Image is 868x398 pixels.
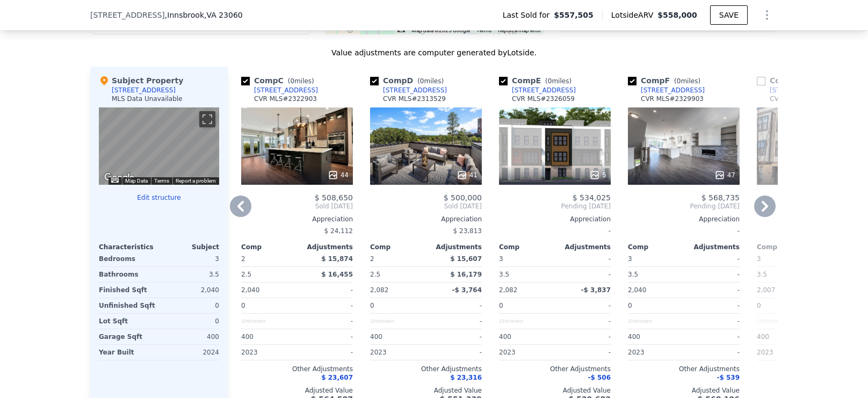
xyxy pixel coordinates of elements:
span: $ 16,179 [450,271,482,278]
span: 0 [677,77,681,85]
a: Open this area in Google Maps (opens a new window) [102,171,137,185]
img: Google [102,171,137,185]
div: - [428,314,482,329]
div: 3.5 [757,267,811,282]
div: - [299,283,353,298]
div: Comp [241,243,297,251]
div: 2023 [499,345,553,360]
span: ( miles) [670,77,705,85]
div: Unknown [499,314,553,329]
div: Garage Sqft [99,329,157,344]
div: Appreciation [370,215,482,223]
div: Comp [499,243,555,251]
div: 3.5 [161,267,219,282]
span: Sold [DATE] [241,202,353,211]
div: Other Adjustments [499,365,611,373]
span: Lotside ARV [611,10,657,20]
span: $ 508,650 [315,193,353,202]
span: 3 [628,255,632,263]
div: - [686,345,740,360]
div: 3.5 [628,267,682,282]
span: [STREET_ADDRESS] [90,10,165,20]
span: 2,007 [757,286,775,294]
div: Unfinished Sqft [99,298,157,313]
div: 5 [589,170,606,180]
div: - [557,314,611,329]
div: Adjusted Value [241,386,353,395]
div: MLS Data Unavailable [112,95,183,103]
span: ( miles) [284,77,319,85]
div: 41 [457,170,478,180]
div: 2024 [161,345,219,360]
div: Adjusted Value [499,386,611,395]
div: Year Built [99,345,157,360]
div: 0 [161,298,219,313]
span: 0 [370,302,374,309]
div: [STREET_ADDRESS] [383,86,447,95]
div: [STREET_ADDRESS] [641,86,705,95]
span: $ 16,455 [321,271,353,278]
span: 400 [757,333,769,341]
div: CVR MLS # 2313529 [383,95,446,103]
div: Appreciation [499,215,611,223]
div: Map [99,107,219,185]
div: Other Adjustments [241,365,353,373]
div: Value adjustments are computer generated by Lotside . [90,47,778,58]
span: 2 [241,255,245,263]
span: $ 23,813 [453,227,482,235]
div: 2023 [241,345,295,360]
div: Subject [159,243,219,251]
div: - [557,267,611,282]
span: , VA 23060 [204,11,243,19]
div: - [428,345,482,360]
div: CVR MLS # 2322903 [254,95,317,103]
div: - [686,329,740,344]
span: 0 [241,302,245,309]
span: 0 [420,77,424,85]
div: 3.5 [499,267,553,282]
div: Bedrooms [99,251,157,266]
span: $ 534,025 [573,193,611,202]
span: $558,000 [657,11,697,19]
div: Comp [628,243,684,251]
div: Unknown [757,314,811,329]
div: Comp [370,243,426,251]
div: 47 [714,170,735,180]
div: Other Adjustments [370,365,482,373]
div: Comp C [241,75,319,86]
span: Pending [DATE] [628,202,740,211]
span: $ 15,607 [450,255,482,263]
div: - [299,345,353,360]
div: CVR MLS # 2326059 [512,95,575,103]
div: - [299,329,353,344]
span: ( miles) [541,77,576,85]
div: 3 [161,251,219,266]
span: $557,505 [554,10,594,20]
span: -$ 3,837 [581,286,611,294]
a: Report a problem [176,178,216,184]
div: Unknown [628,314,682,329]
span: Last Sold for [503,10,554,20]
span: $ 23,607 [321,374,353,381]
span: 0 [290,77,294,85]
span: 0 [499,302,503,309]
span: 2 [370,255,374,263]
span: $ 23,316 [450,374,482,381]
span: -$ 3,764 [452,286,482,294]
div: - [557,329,611,344]
div: 0 [161,314,219,329]
div: Comp [757,243,813,251]
a: [STREET_ADDRESS] [499,86,576,95]
span: 400 [499,333,511,341]
div: - [499,223,611,238]
div: 2,040 [161,283,219,298]
a: [STREET_ADDRESS] [370,86,447,95]
div: - [686,314,740,329]
div: - [686,283,740,298]
div: [STREET_ADDRESS] [512,86,576,95]
span: 400 [241,333,254,341]
div: CVR MLS # 2329903 [641,95,704,103]
span: 0 [757,302,761,309]
a: [STREET_ADDRESS] [628,86,705,95]
div: Adjusted Value [370,386,482,395]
